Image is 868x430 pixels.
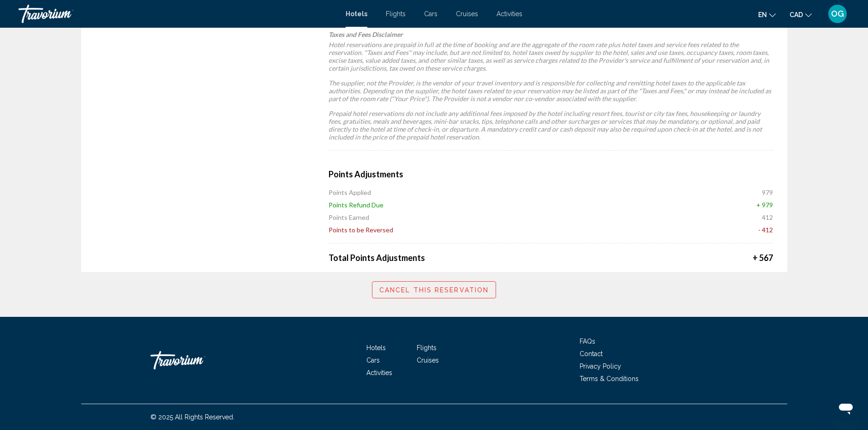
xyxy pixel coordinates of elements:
[762,213,773,221] span: 412
[366,357,380,364] a: Cars
[497,10,522,18] a: Activities
[758,11,767,18] span: en
[580,375,639,382] a: Terms & Conditions
[329,109,773,141] p: Prepaid hotel reservations do not include any additional fees imposed by the hotel including reso...
[580,338,595,345] a: FAQs
[329,213,369,221] span: Points Earned
[762,188,773,196] span: 979
[756,201,773,209] span: + 979
[379,286,489,294] span: Cancel this reservation
[329,41,773,72] p: Hotel reservations are prepaid in full at the time of booking and are the aggregate of the room r...
[329,79,773,103] p: The supplier, not the Provider, is the vendor of your travel inventory and is responsible for col...
[18,5,336,23] a: Travorium
[366,344,386,351] a: Hotels
[758,8,776,21] button: Change language
[580,363,621,370] a: Privacy Policy
[329,226,393,234] span: Points to be Reversed
[424,10,437,18] a: Cars
[372,281,496,298] button: Cancel this reservation
[580,350,603,357] a: Contact
[831,393,861,423] iframe: Button to launch messaging window
[150,346,243,374] a: Travorium
[346,10,367,18] a: Hotels
[329,169,773,179] div: Points Adjustments
[329,201,383,209] span: Points Refund Due
[753,253,773,263] span: + 567
[790,11,803,18] span: CAD
[329,188,371,196] span: Points Applied
[826,4,850,24] button: User Menu
[150,413,234,421] span: © 2025 All Rights Reserved.
[417,357,439,364] a: Cruises
[831,9,844,18] span: OG
[386,10,406,18] a: Flights
[417,344,437,351] a: Flights
[366,369,392,376] a: Activities
[758,226,773,234] span: - 412
[456,10,478,18] a: Cruises
[329,253,425,263] span: Total Points Adjustments
[790,8,812,21] button: Change currency
[329,30,773,38] p: Taxes and Fees Disclaimer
